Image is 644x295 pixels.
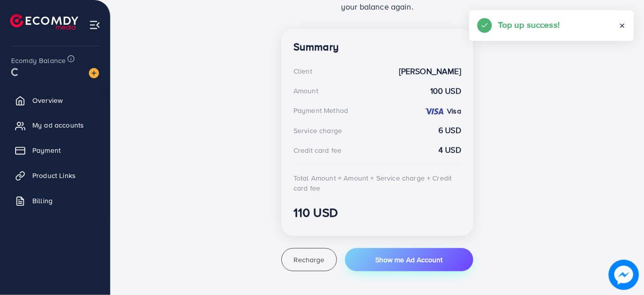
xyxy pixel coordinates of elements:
strong: 100 USD [430,85,461,97]
strong: [PERSON_NAME] [399,66,461,77]
span: Overview [32,95,63,105]
a: Overview [8,90,103,110]
span: Recharge [293,255,324,265]
a: Payment [8,140,103,160]
img: image [89,68,99,78]
div: Amount [293,86,318,96]
span: Billing [32,196,53,206]
h3: 110 USD [293,205,461,220]
div: Client [293,66,312,76]
img: image [609,260,639,290]
span: Product Links [32,170,76,181]
div: Credit card fee [293,145,341,155]
span: Ecomdy Balance [11,55,66,66]
a: My ad accounts [8,115,103,135]
strong: Visa [447,106,461,116]
a: Product Links [8,165,103,186]
button: Show me Ad Account [345,248,473,271]
h5: Top up success! [498,18,560,31]
span: Payment [32,145,61,155]
strong: 6 USD [438,125,461,136]
div: Payment Method [293,105,348,115]
a: Billing [8,191,103,211]
img: menu [89,19,101,31]
img: logo [10,14,78,30]
h4: Summary [293,41,461,53]
span: Show me Ad Account [375,255,442,265]
button: Recharge [281,248,337,271]
span: My ad accounts [32,120,84,130]
img: credit [424,107,444,115]
div: Service charge [293,126,342,136]
strong: 4 USD [438,144,461,156]
div: Total Amount = Amount + Service charge + Credit card fee [293,173,461,194]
